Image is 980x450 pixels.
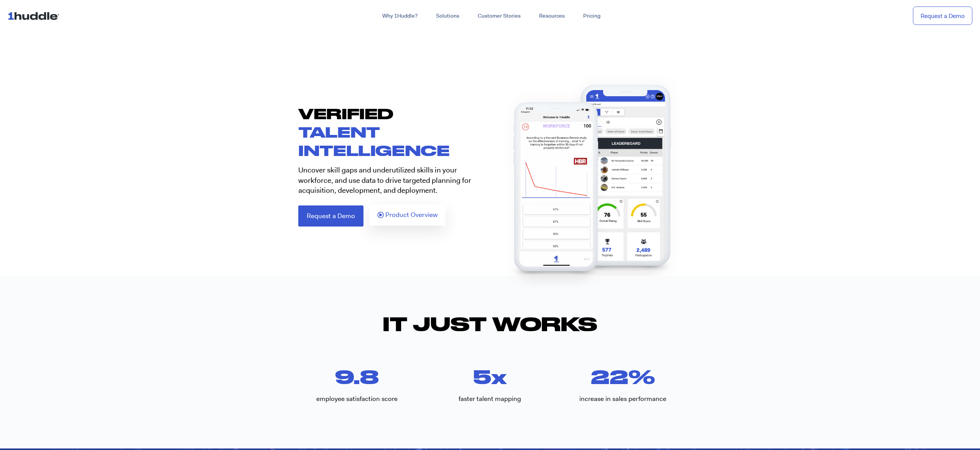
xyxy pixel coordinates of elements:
a: Customer Stories [469,9,530,23]
span: 5 [473,367,491,386]
span: TALENT INTELLIGENCE [298,123,450,159]
span: Product Overview [385,212,437,218]
span: Request a Demo [307,213,355,219]
p: Uncover skill gaps and underutilized skills in your workforce, and use data to drive targeted pla... [298,165,484,196]
span: 9.8 [335,367,379,386]
a: Resources [530,9,574,23]
div: increase in sales performance [556,386,689,412]
span: 22 [591,367,628,386]
span: % [628,367,689,386]
a: Product Overview [369,204,446,226]
div: faster talent mapping [424,386,557,412]
img: ... [8,8,62,23]
a: Why 1Huddle? [373,9,427,23]
h1: VERIFIED [298,104,490,159]
div: employee satisfaction score [291,386,424,412]
span: x [491,367,556,386]
a: Pricing [574,9,610,23]
a: Request a Demo [298,205,363,227]
a: Request a Demo [913,7,972,25]
a: Solutions [427,9,469,23]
